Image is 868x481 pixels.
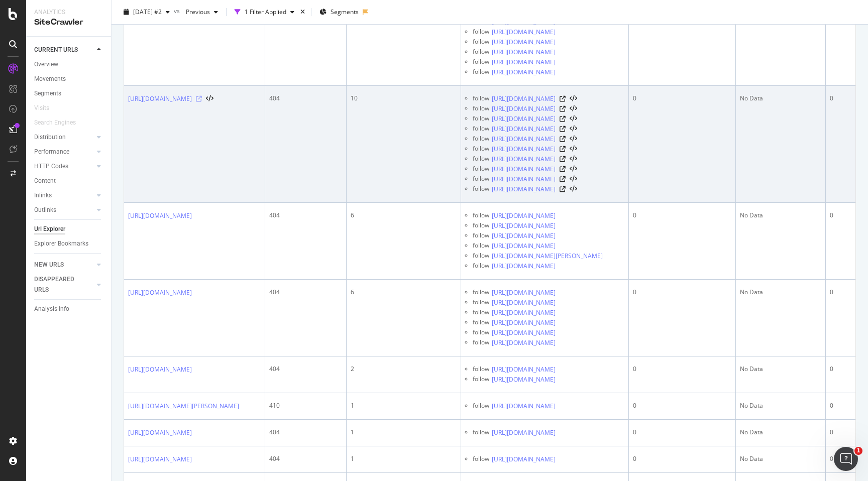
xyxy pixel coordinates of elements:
[492,221,556,231] a: [URL][DOMAIN_NAME]
[34,117,76,128] div: Search Engines
[492,124,556,134] a: [URL][DOMAIN_NAME]
[269,428,342,437] div: 404
[633,288,731,297] div: 0
[34,176,104,186] a: Content
[492,57,556,67] a: [URL][DOMAIN_NAME]
[473,174,489,184] div: follow
[492,37,556,47] a: [URL][DOMAIN_NAME]
[245,8,286,16] div: 1 Filter Applied
[34,224,104,234] a: Url Explorer
[473,454,489,464] div: follow
[570,95,577,102] button: View HTML Source
[473,318,489,328] div: follow
[473,298,489,308] div: follow
[34,17,103,28] div: SiteCrawler
[473,221,489,231] div: follow
[492,104,556,114] a: [URL][DOMAIN_NAME]
[269,288,342,297] div: 404
[473,401,489,411] div: follow
[473,47,489,57] div: follow
[351,94,457,103] div: 10
[560,106,566,112] a: Visit Online Page
[492,298,556,308] a: [URL][DOMAIN_NAME]
[492,338,556,348] a: [URL][DOMAIN_NAME]
[560,126,566,132] a: Visit Online Page
[473,308,489,318] div: follow
[34,274,85,295] div: DISAPPEARED URLS
[231,4,298,20] button: 1 Filter Applied
[34,88,104,99] a: Segments
[34,190,94,201] a: Inlinks
[473,261,489,271] div: follow
[492,318,556,328] a: [URL][DOMAIN_NAME]
[560,156,566,162] a: Visit Online Page
[34,45,94,55] a: CURRENT URLS
[740,365,821,374] div: No Data
[351,288,457,297] div: 6
[34,238,88,249] div: Explorer Bookmarks
[633,211,731,220] div: 0
[34,88,61,99] div: Segments
[740,211,821,220] div: No Data
[492,134,556,144] a: [URL][DOMAIN_NAME]
[298,7,307,17] div: times
[34,45,78,55] div: CURRENT URLS
[473,104,489,114] div: follow
[492,375,556,385] a: [URL][DOMAIN_NAME]
[570,146,577,153] button: View HTML Source
[128,365,192,375] a: [URL][DOMAIN_NAME]
[128,288,192,298] a: [URL][DOMAIN_NAME]
[34,205,56,215] div: Outlinks
[473,164,489,174] div: follow
[570,166,577,173] button: View HTML Source
[560,96,566,102] a: Visit Online Page
[128,428,192,438] a: [URL][DOMAIN_NAME]
[128,211,192,221] a: [URL][DOMAIN_NAME]
[492,251,603,261] a: [URL][DOMAIN_NAME][PERSON_NAME]
[351,211,457,220] div: 6
[473,124,489,134] div: follow
[560,136,566,142] a: Visit Online Page
[560,176,566,182] a: Visit Online Page
[633,401,731,410] div: 0
[196,96,202,102] a: Visit Online Page
[492,94,556,104] a: [URL][DOMAIN_NAME]
[492,241,556,251] a: [URL][DOMAIN_NAME]
[34,59,104,70] a: Overview
[740,288,821,297] div: No Data
[492,261,556,271] a: [URL][DOMAIN_NAME]
[128,454,192,464] a: [URL][DOMAIN_NAME]
[351,401,457,410] div: 1
[473,231,489,241] div: follow
[473,57,489,67] div: follow
[473,184,489,194] div: follow
[473,375,489,385] div: follow
[740,401,821,410] div: No Data
[34,103,49,113] div: Visits
[570,176,577,183] button: View HTML Source
[34,224,65,234] div: Url Explorer
[473,144,489,154] div: follow
[34,260,64,270] div: NEW URLS
[560,146,566,152] a: Visit Online Page
[34,132,94,143] a: Distribution
[34,205,94,215] a: Outlinks
[492,164,556,174] a: [URL][DOMAIN_NAME]
[34,304,69,314] div: Analysis Info
[492,67,556,77] a: [URL][DOMAIN_NAME]
[492,308,556,318] a: [URL][DOMAIN_NAME]
[473,251,489,261] div: follow
[473,154,489,164] div: follow
[34,161,94,172] a: HTTP Codes
[492,154,556,164] a: [URL][DOMAIN_NAME]
[269,211,342,220] div: 404
[633,428,731,437] div: 0
[473,27,489,37] div: follow
[492,401,556,411] a: [URL][DOMAIN_NAME]
[269,94,342,103] div: 404
[560,166,566,172] a: Visit Online Page
[570,126,577,133] button: View HTML Source
[740,428,821,437] div: No Data
[473,37,489,47] div: follow
[34,147,94,157] a: Performance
